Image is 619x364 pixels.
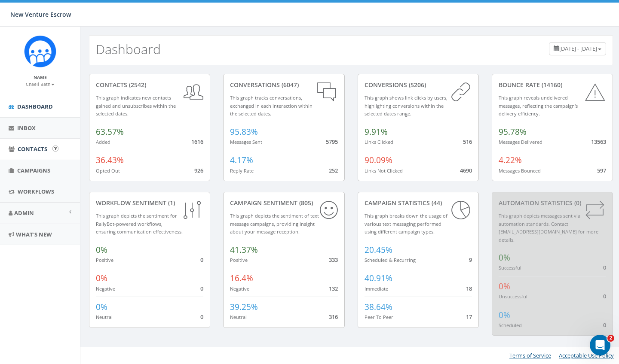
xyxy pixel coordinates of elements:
span: 4690 [460,167,472,174]
span: 597 [597,167,606,174]
iframe: Intercom live chat [590,335,610,355]
small: Negative [96,285,115,292]
small: Opted Out [96,167,120,174]
small: This graph reveals undelivered messages, reflecting the campaign's delivery efficiency. [499,94,578,117]
small: Reply Rate [230,167,254,174]
small: Messages Bounced [499,167,541,174]
span: (1) [166,199,175,207]
span: (0) [573,199,581,207]
small: Peer To Peer [365,314,393,320]
span: Admin [14,209,34,217]
span: 252 [329,167,338,174]
span: 0% [96,273,107,284]
span: 0% [96,244,107,255]
small: Links Clicked [365,139,393,145]
span: [DATE] - [DATE] [559,45,597,52]
span: 316 [329,313,338,321]
span: 90.09% [365,155,392,166]
small: Scheduled & Recurring [365,257,416,263]
span: 4.22% [499,155,522,166]
span: 13563 [591,138,606,146]
span: 0% [96,301,107,312]
span: 0 [603,264,606,271]
span: 0 [603,292,606,300]
small: This graph depicts the sentiment for RallyBot-powered workflows, ensuring communication effective... [96,212,183,235]
input: Submit [52,146,58,152]
span: 36.43% [96,155,124,166]
span: Campaigns [17,167,50,174]
span: (5206) [407,81,426,89]
span: 9.91% [365,126,388,137]
span: 95.78% [499,126,527,137]
small: Successful [499,264,521,271]
div: Campaign Statistics [365,199,472,207]
div: conversations [230,81,337,89]
small: Neutral [96,314,113,320]
a: Chaeli Bath [26,80,55,88]
small: Positive [96,257,113,263]
small: This graph indicates new contacts gained and unsubscribes within the selected dates. [96,94,176,117]
span: 39.25% [230,301,258,312]
div: Campaign Sentiment [230,199,337,207]
small: Negative [230,285,249,292]
span: 17 [466,313,472,321]
span: 0% [499,309,510,321]
span: Dashboard [17,103,53,110]
span: 333 [329,256,338,264]
div: Workflow Sentiment [96,199,203,207]
span: What's New [16,231,52,238]
small: This graph shows link clicks by users, highlighting conversions within the selected dates range. [365,94,447,117]
div: contacts [96,81,203,89]
small: This graph depicts messages sent via automation standards. Contact [EMAIL_ADDRESS][DOMAIN_NAME] f... [499,212,598,243]
span: (14160) [540,81,562,89]
div: Bounce Rate [499,81,606,89]
a: Acceptable Use Policy [559,352,614,359]
span: 1616 [191,138,203,146]
div: conversions [365,81,472,89]
span: 18 [466,285,472,292]
span: 20.45% [365,244,392,255]
small: Chaeli Bath [26,81,55,87]
small: This graph tracks conversations, exchanged in each interaction within the selected dates. [230,94,313,117]
small: Immediate [365,285,388,292]
span: 63.57% [96,126,124,137]
span: New Venture Escrow [10,10,71,18]
div: Automation Statistics [499,199,606,207]
span: 95.83% [230,126,258,137]
span: 9 [469,256,472,264]
span: (805) [297,199,313,207]
img: Rally_Corp_Icon_1.png [24,35,56,67]
span: 132 [329,285,338,292]
span: (6047) [280,81,299,89]
span: 0 [200,256,203,264]
span: 41.37% [230,244,258,255]
small: This graph depicts the sentiment of text message campaigns, providing insight about your message ... [230,212,319,235]
small: Unsuccessful [499,293,527,300]
small: Links Not Clicked [365,167,403,174]
span: 0 [603,321,606,329]
small: Name [34,74,47,80]
span: 516 [463,138,472,146]
span: 2 [607,335,614,342]
small: Neutral [230,314,247,320]
span: (44) [430,199,442,207]
a: Terms of Service [509,352,551,359]
span: 0 [200,313,203,321]
span: 926 [194,167,203,174]
span: 0% [499,252,510,263]
span: Workflows [18,188,54,195]
span: 38.64% [365,301,392,312]
small: Messages Delivered [499,139,542,145]
small: Scheduled [499,322,522,328]
span: 40.91% [365,273,392,284]
span: 4.17% [230,155,253,166]
span: 5795 [326,138,338,146]
span: Inbox [17,124,36,132]
span: 0 [200,285,203,292]
span: 0% [499,281,510,292]
small: This graph breaks down the usage of various text messaging performed using different campaign types. [365,212,447,235]
small: Messages Sent [230,139,262,145]
h2: Dashboard [96,42,161,56]
span: (2542) [127,81,146,89]
span: Contacts [18,145,47,153]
